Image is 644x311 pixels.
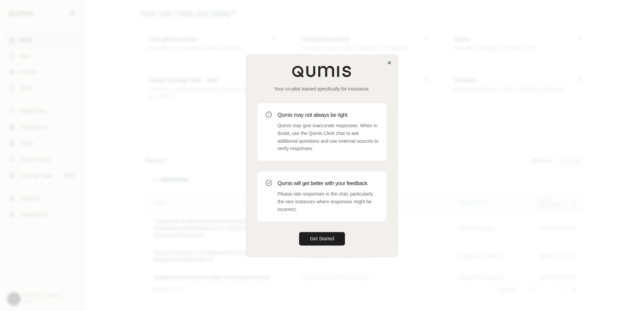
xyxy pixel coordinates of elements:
img: Qumis Logo [292,65,352,77]
button: Get Started [299,232,345,246]
p: Your co-pilot trained specifically for insurance. [257,85,387,92]
h3: Qumis may not always be right [278,111,379,119]
p: Please rate responses in the chat, particularly the rare instances where responses might be incor... [278,190,379,213]
h3: Qumis will get better with your feedback [278,179,379,187]
p: Qumis may give inaccurate responses. When in doubt, use the Qumis Clerk chat to ask additional qu... [278,122,379,152]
